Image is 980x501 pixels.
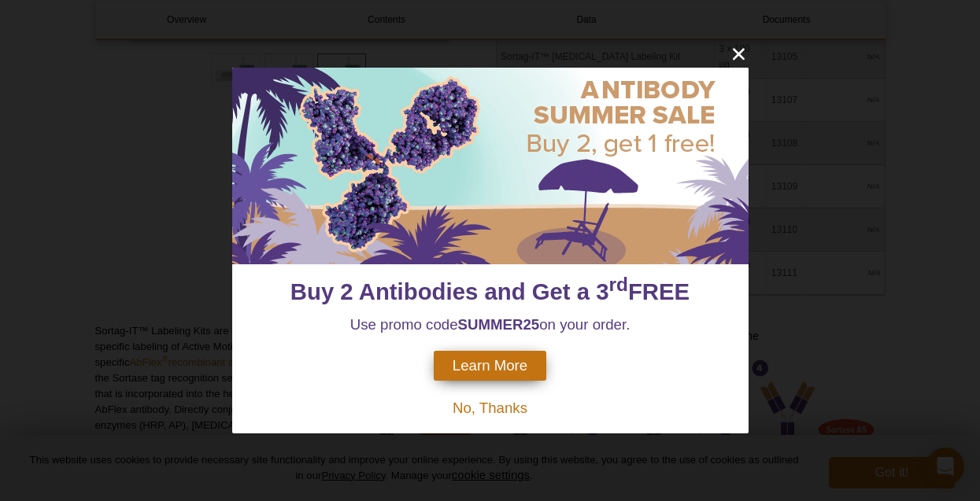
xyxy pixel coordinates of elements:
[290,278,690,304] span: Buy 2 Antibodies and Get a 3 FREE
[729,44,749,64] button: close
[453,400,527,416] span: No, Thanks
[609,274,628,296] sup: rd
[453,357,527,374] span: Learn More
[458,316,540,333] strong: SUMMER25
[350,316,631,333] span: Use promo code on your order.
